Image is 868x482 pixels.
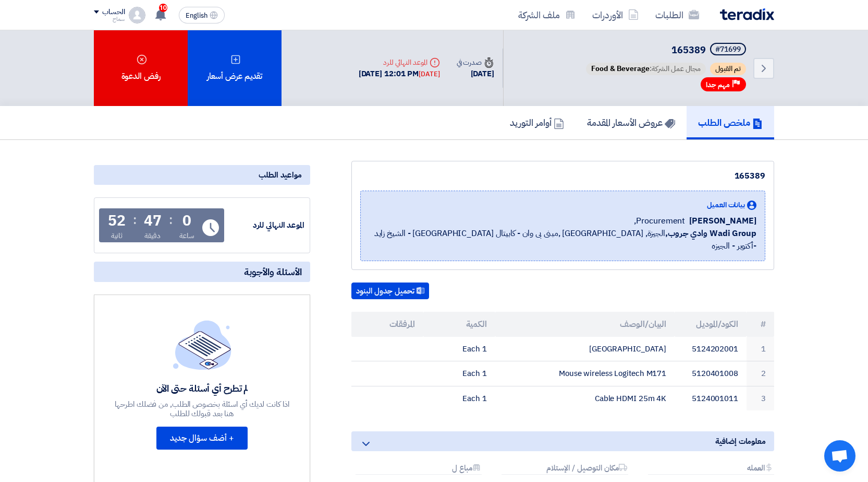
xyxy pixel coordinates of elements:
a: ملخص الطلب [687,106,774,139]
div: صدرت في [457,57,494,68]
a: عروض الأسعار المقدمة [576,106,687,139]
img: profile_test.png [129,7,145,23]
td: 5120401008 [675,361,747,386]
div: [DATE] [419,69,439,79]
h5: 165389 [584,43,748,57]
div: الموعد النهائي للرد [226,219,304,231]
div: دقيقة [144,230,161,241]
div: اذا كانت لديك أي اسئلة بخصوص الطلب, من فضلك اطرحها هنا بعد قبولك للطلب [114,399,291,418]
div: [DATE] 12:01 PM [359,68,440,80]
div: 52 [108,214,126,228]
h5: ملخص الطلب [698,116,763,128]
span: Food & Beverage [591,63,650,74]
button: + أضف سؤال جديد [156,427,248,450]
button: تحميل جدول البنود [351,283,429,299]
h5: عروض الأسعار المقدمة [587,116,675,128]
div: : [169,210,173,229]
div: 165389 [360,170,765,182]
span: [PERSON_NAME] [689,215,756,227]
a: أوامر التوريد [498,106,576,139]
div: مكان التوصيل / الإستلام [502,464,628,475]
div: ساعة [179,230,194,241]
span: الأسئلة والأجوبة [244,266,302,278]
div: لم تطرح أي أسئلة حتى الآن [114,382,291,394]
div: ثانية [111,230,123,241]
div: 47 [144,214,162,228]
span: مهم جدا [706,80,730,90]
a: الطلبات [647,3,707,27]
div: سماح [94,16,125,22]
a: الأوردرات [584,3,647,27]
td: 1 Each [423,361,495,386]
div: الموعد النهائي للرد [359,57,440,68]
span: Procurement, [634,215,685,227]
th: البيان/الوصف [495,312,675,337]
td: 3 [747,386,774,410]
td: Mouse wireless Logitech M171 [495,361,675,386]
th: الكمية [423,312,495,337]
td: 5124202001 [675,337,747,361]
td: 1 Each [423,337,495,361]
td: 5124001011 [675,386,747,410]
div: : [133,210,137,229]
th: المرفقات [351,312,423,337]
th: الكود/الموديل [675,312,747,337]
img: Teradix logo [720,8,774,20]
h5: أوامر التوريد [510,116,564,128]
div: تقديم عرض أسعار [188,30,282,106]
b: Wadi Group وادي جروب, [665,227,756,240]
button: English [179,7,225,23]
span: الجيزة, [GEOGRAPHIC_DATA] ,مبنى بى وان - كابيتال [GEOGRAPHIC_DATA] - الشيخ زايد -أكتوبر - الجيزه [369,227,756,252]
span: 165389 [671,43,706,57]
th: # [747,312,774,337]
span: مجال عمل الشركة: [586,63,706,75]
a: ملف الشركة [510,3,584,27]
span: بيانات العميل [707,199,745,210]
div: 0 [182,214,191,228]
td: [GEOGRAPHIC_DATA] [495,337,675,361]
span: 10 [159,4,167,12]
div: [DATE] [457,68,494,80]
div: العمله [648,464,774,475]
div: #71699 [715,46,741,53]
td: Cable HDMI 25m 4K [495,386,675,410]
div: مباع ل [356,464,482,475]
div: Open chat [824,440,855,472]
div: الحساب [102,8,125,17]
span: تم القبول [710,63,746,75]
div: رفض الدعوة [94,30,188,106]
td: 1 Each [423,386,495,410]
td: 2 [747,361,774,386]
img: empty_state_list.svg [173,320,231,369]
td: 1 [747,337,774,361]
span: English [186,12,207,19]
span: معلومات إضافية [715,436,766,447]
div: مواعيد الطلب [94,165,310,185]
